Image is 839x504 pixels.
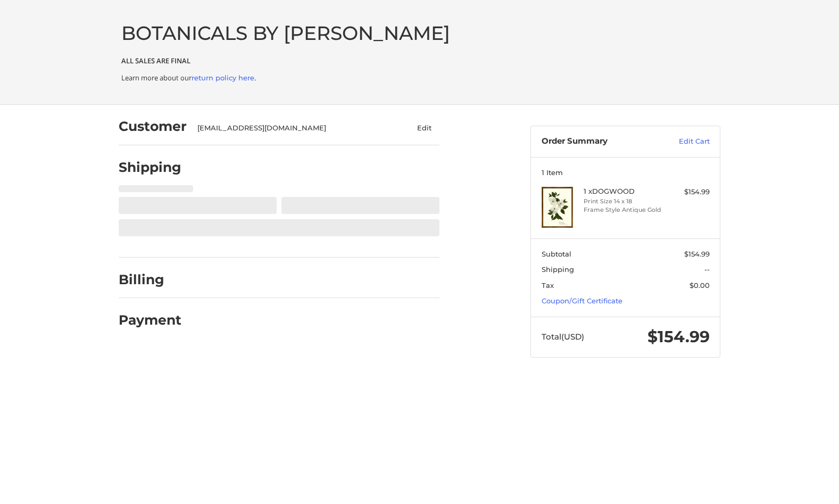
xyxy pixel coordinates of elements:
span: -- [704,265,710,274]
h2: Shipping [119,159,181,176]
h2: Payment [119,312,181,328]
a: Edit Cart [656,136,710,147]
h3: Order Summary [542,136,656,147]
div: [EMAIL_ADDRESS][DOMAIN_NAME] [197,123,388,134]
span: $0.00 [690,281,710,290]
span: $154.99 [647,327,710,346]
span: Subtotal [542,250,571,258]
h4: 1 x DOGWOOD [584,187,665,195]
button: Edit [409,120,439,136]
span: Shipping [542,265,574,274]
h3: 1 Item [542,168,710,177]
li: Frame Style Antique Gold [584,205,665,214]
a: Coupon/Gift Certificate [542,296,622,305]
li: Print Size 14 x 18 [584,197,665,206]
span: $154.99 [684,250,710,258]
p: Learn more about our . [121,73,718,84]
span: Tax [542,281,554,290]
div: $154.99 [668,187,710,197]
a: BOTANICALS BY [PERSON_NAME] [121,21,450,45]
h2: Billing [119,271,181,288]
span: Total (USD) [542,332,584,342]
a: return policy here [192,73,254,82]
b: ALL SALES ARE FINAL [121,56,190,65]
h2: Customer [119,118,187,135]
